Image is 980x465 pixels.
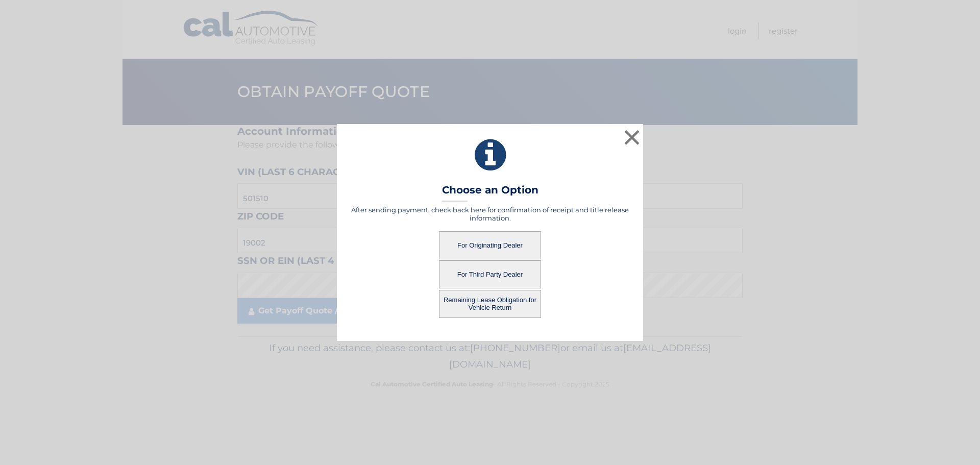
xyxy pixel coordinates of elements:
button: For Originating Dealer [439,231,541,259]
button: For Third Party Dealer [439,260,541,288]
button: × [622,127,642,148]
h3: Choose an Option [442,184,538,202]
h5: After sending payment, check back here for confirmation of receipt and title release information. [350,206,630,222]
button: Remaining Lease Obligation for Vehicle Return [439,290,541,318]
